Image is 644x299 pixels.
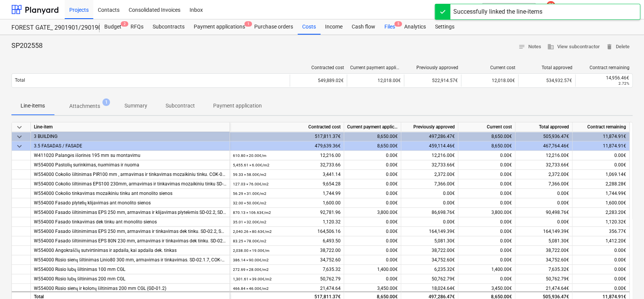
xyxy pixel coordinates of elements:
[344,160,401,170] div: 0.00€
[575,217,626,227] div: 1,120.32€
[430,19,459,35] div: Settings
[458,170,515,179] div: 0.00€
[293,65,344,70] div: Contracted cost
[401,284,458,293] div: 18,024.64€
[344,265,401,274] div: 1,400.00€
[34,191,172,196] span: W554000 Cokolio tinkavimas mozaikiniu tinku ant monolito sienos
[344,246,401,255] div: 0.00€
[344,227,401,236] div: 0.00€
[34,200,151,206] span: W554000 Fasado plytelių klijavimas ant monolito sienos
[344,122,401,132] div: Current payment application
[515,41,544,53] button: Notes
[121,21,128,27] span: 2
[606,263,644,299] div: Chat Widget
[401,160,458,170] div: 32,733.66€
[344,198,401,208] div: 0.00€
[546,162,569,168] span: 32,733.66€
[34,153,140,158] span: W411020 Palangės išorinės 195 mm su montavimu
[572,141,630,151] div: 11,874.91€
[458,198,515,208] div: 0.00€
[401,246,458,255] div: 38,722.00€
[557,219,569,225] span: 0.00€
[401,179,458,189] div: 7,366.00€
[575,208,626,217] div: 2,283.20€
[548,172,569,177] span: 2,372.00€
[21,102,45,110] p: Line-items
[461,74,518,87] div: 12,018.00€
[233,201,266,205] small: 32.00 × 50.00€ / m2
[344,132,401,141] div: 8,650.00€
[544,41,603,53] button: View subcontractor
[233,198,341,208] div: 1,600.00
[344,236,401,246] div: 0.00€
[401,274,458,284] div: 50,762.79€
[34,276,125,282] span: W554000 Rūsio lubų šiltinimas 200 mm CGL
[233,267,269,272] small: 272.69 × 28.00€ / m2
[575,189,626,198] div: 1,744.99€
[515,141,572,151] div: 467,764.46€
[579,75,629,81] div: 14,956.46€
[34,229,287,234] span: W554000 Fasado šiltinimimas EPS 250 mm, armavimas ir tinkavimas dek tinku. SD-02.2, SD-02.3, SD-0...
[233,172,266,177] small: 59.33 × 58.00€ / m2
[290,74,347,87] div: 549,889.02€
[233,248,269,253] small: 2,038.00 × 19.00€ / m
[233,227,341,236] div: 164,506.16
[575,227,626,236] div: 356.77€
[394,21,402,27] span: 5
[401,170,458,179] div: 2,372.00€
[575,236,626,246] div: 1,412.20€
[233,160,341,170] div: 32,733.66
[148,19,189,35] a: Subcontracts
[250,19,298,35] a: Purchase orders
[401,265,458,274] div: 6,235.32€
[543,229,569,234] span: 164,149.39€
[400,19,430,35] div: Analytics
[15,132,24,141] span: keyboard_arrow_down
[521,65,572,70] div: Total approved
[515,132,572,141] div: 505,936.47€
[458,208,515,217] div: 3,800.00€
[233,277,272,281] small: 1,301.61 × 39.00€ / m2
[458,246,515,255] div: 0.00€
[233,236,341,246] div: 6,493.50
[401,141,458,151] div: 459,114.46€
[34,210,285,215] span: W554000 Fasado šiltinimimas EPS 250 mm, armavimas ir klijavimas plytelėmis SD-02.2, SD-02.3, SD-0...
[15,77,25,84] p: Total
[233,246,341,255] div: 38,722.00
[575,151,626,160] div: 0.00€
[546,286,569,291] span: 21,474.64€
[124,102,147,110] p: Summary
[344,170,401,179] div: 0.00€
[401,217,458,227] div: 0.00€
[401,198,458,208] div: 0.00€
[11,24,91,32] div: FOREST GATE_ 2901901/2901902/2901903
[546,276,569,282] span: 50,762.79€
[233,220,266,224] small: 35.01 × 32.00€ / m2
[518,74,575,87] div: 534,932.57€
[458,255,515,265] div: 0.00€
[344,284,401,293] div: 3,450.00€
[344,189,401,198] div: 0.00€
[213,102,262,110] p: Payment application
[34,219,157,225] span: W554000 Fasado tinkavimas dek tinku ant monolito sienos
[233,258,269,262] small: 386.14 × 90.00€ / m2
[401,255,458,265] div: 34,752.60€
[575,179,626,189] div: 2,288.28€
[233,274,341,284] div: 50,762.79
[347,19,380,35] a: Cash flow
[401,151,458,160] div: 12,216.00€
[458,217,515,227] div: 0.00€
[618,81,629,85] small: 2.72%
[606,43,613,50] span: delete
[233,229,272,234] small: 2,040.26 × 80.63€ / m2
[575,265,626,274] div: 0.00€
[230,132,344,141] div: 517,811.37€
[126,19,148,35] div: RFQs
[233,210,271,215] small: 870.13 × 106.63€ / m2
[401,189,458,198] div: 0.00€
[350,65,401,70] div: Current payment application
[458,151,515,160] div: 0.00€
[34,181,233,187] span: W554000 Cokolio šiltinimas EPS100 230mm, armavimas ir tinkavimas mozaikiniu tinku SD-02.6
[557,200,569,206] span: 0.00€
[233,151,341,160] div: 12,216.00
